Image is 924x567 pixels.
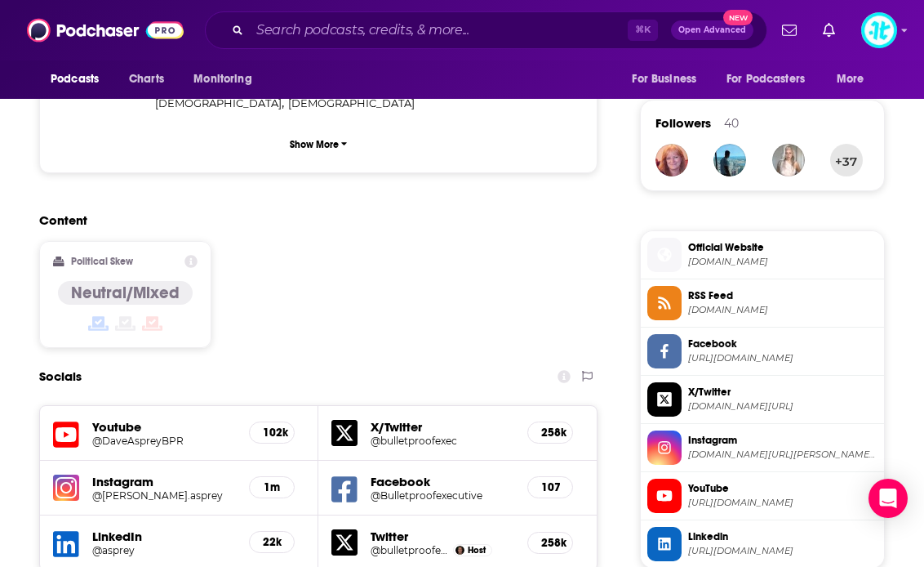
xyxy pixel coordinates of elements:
[775,16,803,44] a: Show notifications dropdown
[263,480,281,494] h5: 1m
[51,68,99,91] span: Podcasts
[647,479,877,513] a: YouTube[URL][DOMAIN_NAME]
[118,64,174,95] a: Charts
[861,12,897,48] span: Logged in as ImpactTheory
[92,474,236,489] h5: Instagram
[647,238,877,272] a: Official Website[DOMAIN_NAME]
[688,497,877,509] span: https://www.youtube.com/@DaveAspreyBPR
[182,64,273,95] button: open menu
[53,475,79,501] img: iconImage
[129,68,164,91] span: Charts
[772,144,805,176] img: schoolofholisticmedicine
[39,212,584,228] h2: Content
[92,435,236,447] a: @DaveAspreyBPR
[455,546,464,555] img: Dave Asprey
[868,479,908,518] div: Open Intercom Messenger
[837,68,864,91] span: More
[71,283,180,303] h4: Neutral/Mixed
[647,382,877,417] a: X/Twitter[DOMAIN_NAME][URL]
[825,64,885,95] button: open menu
[371,544,449,556] a: @bulletproofexec
[39,64,120,95] button: open menu
[647,286,877,320] a: RSS Feed[DOMAIN_NAME]
[688,400,877,413] span: twitter.com/bulletproofexec
[723,10,753,25] span: New
[632,68,696,91] span: For Business
[263,535,281,549] h5: 22k
[541,536,559,550] h5: 258k
[688,256,877,268] span: daveasprey.com
[193,68,251,91] span: Monitoring
[671,20,753,40] button: Open AdvancedNew
[290,139,339,150] p: Show More
[688,433,877,448] span: Instagram
[371,435,514,447] a: @bulletproofexec
[205,11,767,49] div: Search podcasts, credits, & more...
[371,489,514,502] a: @Bulletproofexecutive
[92,529,236,544] h5: LinkedIn
[655,115,711,131] span: Followers
[688,352,877,364] span: https://www.facebook.com/Bulletproofexecutive
[92,544,236,556] a: @asprey
[713,144,746,176] img: lukelongo
[155,94,284,113] span: ,
[155,96,282,109] span: [DEMOGRAPHIC_DATA]
[371,474,514,489] h5: Facebook
[655,144,688,176] img: MaryEC
[724,116,739,131] div: 40
[371,529,514,544] h5: Twitter
[688,288,877,303] span: RSS Feed
[678,26,746,34] span: Open Advanced
[71,256,133,267] h2: Political Skew
[716,64,828,95] button: open menu
[861,12,897,48] button: Show profile menu
[288,96,415,109] span: [DEMOGRAPHIC_DATA]
[830,144,863,176] button: +37
[647,431,877,465] a: Instagram[DOMAIN_NAME][URL][PERSON_NAME][DOMAIN_NAME]
[53,129,584,159] button: Show More
[647,527,877,561] a: Linkedin[URL][DOMAIN_NAME]
[628,20,658,41] span: ⌘ K
[861,12,897,48] img: User Profile
[688,385,877,400] span: X/Twitter
[688,240,877,255] span: Official Website
[39,361,82,392] h2: Socials
[688,449,877,461] span: instagram.com/dave.asprey
[816,16,842,44] a: Show notifications dropdown
[647,334,877,368] a: Facebook[URL][DOMAIN_NAME]
[92,489,236,502] a: @[PERSON_NAME].asprey
[620,64,717,95] button: open menu
[541,480,559,494] h5: 107
[371,419,514,435] h5: X/Twitter
[92,419,236,435] h5: Youtube
[688,529,877,544] span: Linkedin
[726,68,805,91] span: For Podcasters
[688,304,877,316] span: rss.art19.com
[688,545,877,557] span: https://www.linkedin.com/in/asprey
[468,545,486,556] span: Host
[27,15,184,46] img: Podchaser - Follow, Share and Rate Podcasts
[688,481,877,496] span: YouTube
[250,17,628,43] input: Search podcasts, credits, & more...
[541,426,559,440] h5: 258k
[688,337,877,351] span: Facebook
[263,426,281,440] h5: 102k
